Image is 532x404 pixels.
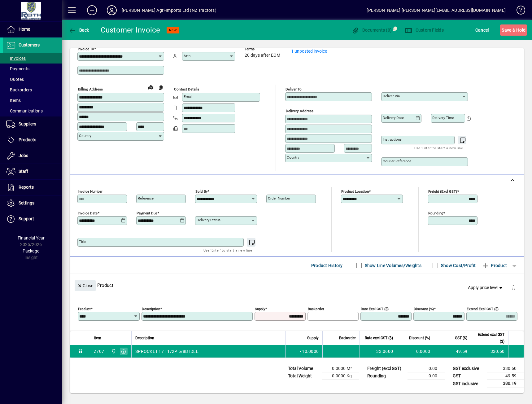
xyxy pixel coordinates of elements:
[137,211,157,215] mat-label: Payment due
[3,22,62,37] a: Home
[184,94,193,99] mat-label: Email
[468,284,504,291] span: Apply price level
[467,307,499,311] mat-label: Extend excl GST ($)
[70,274,524,296] div: Product
[512,1,524,21] a: Knowledge Base
[19,200,34,205] span: Settings
[500,24,527,36] button: Save & Hold
[3,132,62,148] a: Products
[138,196,154,200] mat-label: Reference
[322,372,359,380] td: 0.0000 Kg
[364,348,393,354] div: 33.0600
[428,211,443,215] mat-label: Rounding
[169,28,177,32] span: NEW
[6,98,21,103] span: Items
[383,159,411,163] mat-label: Courier Reference
[322,365,359,372] td: 0.0000 M³
[341,189,369,194] mat-label: Product location
[405,28,444,33] span: Custom Fields
[79,134,91,138] mat-label: Country
[135,348,198,354] span: SPROCKET 17T 1/2P 5/8B IDLE
[146,82,156,92] a: View on map
[471,345,508,358] td: 330.60
[339,335,356,341] span: Backorder
[19,153,28,158] span: Jobs
[287,155,299,160] mat-label: Country
[409,335,430,341] span: Discount (%)
[487,365,524,372] td: 330.60
[3,195,62,211] a: Settings
[364,365,408,372] td: Freight (excl GST)
[203,247,252,254] mat-hint: Use 'Enter' to start a new line
[455,335,467,341] span: GST ($)
[19,185,34,190] span: Reports
[18,235,45,240] span: Financial Year
[6,108,43,113] span: Communications
[78,307,91,311] mat-label: Product
[82,5,102,16] button: Add
[286,87,302,91] mat-label: Deliver To
[3,164,62,179] a: Staff
[23,248,39,253] span: Package
[403,24,445,36] button: Custom Fields
[3,95,62,106] a: Items
[414,144,463,151] mat-hint: Use 'Enter' to start a new line
[255,307,265,311] mat-label: Supply
[350,24,393,36] button: Documents (0)
[184,54,190,58] mat-label: Attn
[474,24,491,36] button: Cancel
[364,372,408,380] td: Rounding
[73,283,97,288] app-page-header-button: Close
[78,211,98,215] mat-label: Invoice date
[94,335,101,341] span: Item
[6,87,32,92] span: Backorders
[79,239,86,244] mat-label: Title
[383,116,404,120] mat-label: Delivery date
[408,365,445,372] td: 0.00
[3,180,62,195] a: Reports
[3,148,62,164] a: Jobs
[3,85,62,95] a: Backorders
[300,348,319,354] span: - 10.0000
[19,137,36,142] span: Products
[506,280,521,295] button: Delete
[475,331,504,345] span: Extend excl GST ($)
[487,372,524,380] td: 49.59
[502,28,504,33] span: S
[450,380,487,388] td: GST inclusive
[62,24,96,36] app-page-header-button: Back
[3,53,62,64] a: Invoices
[309,260,345,271] button: Product History
[78,189,102,194] mat-label: Invoice number
[506,285,521,290] app-page-header-button: Delete
[102,5,122,16] button: Profile
[311,261,343,270] span: Product History
[75,280,96,291] button: Close
[365,335,393,341] span: Rate excl GST ($)
[307,335,319,341] span: Supply
[268,196,290,200] mat-label: Order number
[156,82,166,92] button: Copy to Delivery address
[285,372,322,380] td: Total Weight
[68,28,89,33] span: Back
[110,348,117,355] span: Ashburton
[291,49,327,54] a: 1 unposted invoice
[367,5,506,15] div: [PERSON_NAME] [PERSON_NAME][EMAIL_ADDRESS][DOMAIN_NAME]
[308,307,324,311] mat-label: Backorder
[19,216,34,221] span: Support
[94,348,104,354] div: Z707
[361,307,389,311] mat-label: Rate excl GST ($)
[487,380,524,388] td: 380.19
[197,218,220,222] mat-label: Delivery status
[19,27,30,32] span: Home
[195,189,207,194] mat-label: Sold by
[6,56,26,61] span: Invoices
[440,262,476,269] label: Show Cost/Profit
[6,77,24,82] span: Quotes
[475,25,489,35] span: Cancel
[122,5,216,15] div: [PERSON_NAME] Agri-Imports Ltd (NZ Tractors)
[19,42,40,47] span: Customers
[78,47,94,51] mat-label: Invoice To
[3,106,62,116] a: Communications
[432,116,454,120] mat-label: Delivery time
